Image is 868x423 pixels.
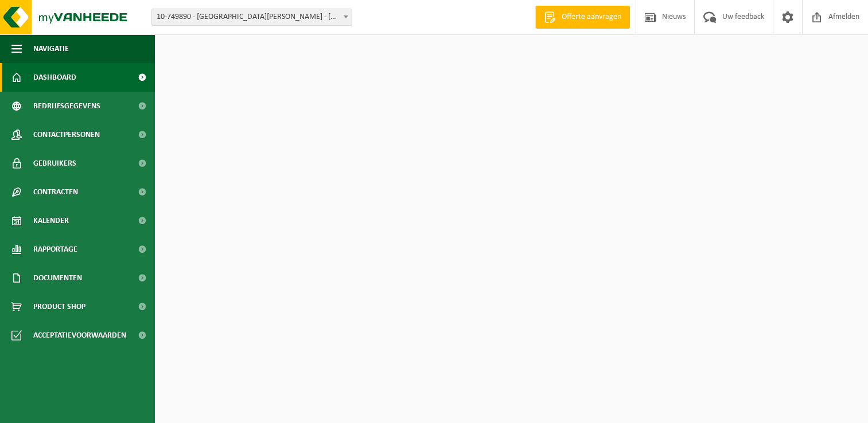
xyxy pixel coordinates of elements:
span: Acceptatievoorwaarden [33,321,126,350]
span: 10-749890 - SINT-THERESIA - KORTRIJK [151,9,352,26]
span: Contracten [33,178,78,206]
span: Dashboard [33,63,76,92]
a: Offerte aanvragen [535,6,630,29]
span: Rapportage [33,235,77,264]
span: Offerte aanvragen [559,11,624,23]
span: Navigatie [33,34,69,63]
span: 10-749890 - SINT-THERESIA - KORTRIJK [152,9,352,25]
span: Bedrijfsgegevens [33,92,100,120]
span: Kalender [33,206,69,235]
span: Product Shop [33,292,85,321]
span: Documenten [33,264,82,292]
span: Contactpersonen [33,120,100,149]
span: Gebruikers [33,149,76,178]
